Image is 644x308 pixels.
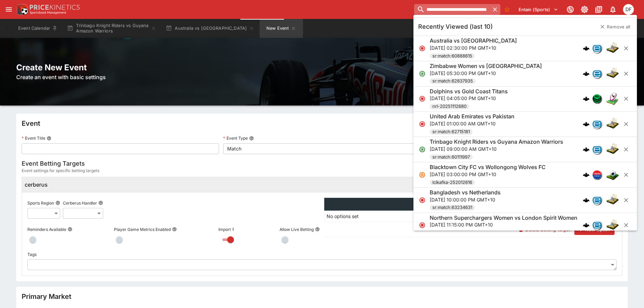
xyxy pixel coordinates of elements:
p: Import [218,227,231,232]
img: betradar.png [593,120,601,128]
img: Sportsbook Management [30,11,66,14]
button: Allow Live Betting [315,227,320,232]
button: Notifications [607,3,619,16]
span: sr:match:62133096 [430,230,475,236]
p: [DATE] 09:00:00 AM GMT+10 [430,145,563,152]
button: Australia vs [GEOGRAPHIC_DATA] [162,19,258,38]
img: PriceKinetics Logo [15,3,28,16]
h6: Australia vs [GEOGRAPHIC_DATA] [430,37,517,44]
img: logo-cerberus.svg [583,95,590,102]
h6: Bangladesh vs Netherlands [430,189,501,196]
svg: Open [419,70,426,77]
button: Cerberus Handler [98,200,103,205]
button: Documentation [593,3,605,16]
p: [DATE] 05:30:00 PM GMT+10 [430,70,542,77]
span: sr:match:62715181 [430,128,473,135]
svg: Closed [419,45,426,52]
img: logo-cerberus.svg [583,121,590,127]
svg: Closed [419,222,426,229]
h6: Zimbabwe Women vs [GEOGRAPHIC_DATA] [430,63,542,70]
div: betradar [592,119,602,129]
p: [DATE] 01:00:00 AM GMT+10 [430,120,515,127]
div: cerberus [583,197,590,204]
span: sr:match:63234631 [430,204,475,211]
button: New Event [260,19,303,38]
button: Toggle light/dark mode [578,3,591,16]
button: open drawer [3,3,15,16]
img: logo-cerberus.svg [583,45,590,52]
button: Event Type [249,136,254,141]
td: No options set [324,211,617,222]
img: betradar.png [593,145,601,154]
img: cricket.png [606,42,619,55]
div: cerberus [583,70,590,77]
h6: cerberus [25,181,48,188]
button: Event Calendar [14,19,62,38]
div: cerberus [583,171,590,178]
span: Event settings for specific betting targets [22,167,99,174]
p: Cerberus Handler [63,200,97,206]
h4: Primary Market [22,292,71,301]
svg: Open [419,146,426,153]
div: betradar [592,220,602,230]
p: Allow Live Betting [280,227,314,232]
p: [DATE] 02:30:00 PM GMT+10 [430,44,517,51]
span: sr:match:62837935 [430,78,476,85]
img: lclkafka.png [593,170,601,179]
p: [DATE] 11:15:00 PM GMT+10 [430,221,577,228]
button: Remove all [596,21,634,32]
button: Sports Region [55,200,60,205]
h6: Northern Superchargers Women vs London Spirit Women [430,214,577,221]
img: cricket.png [606,218,619,232]
button: Import [232,227,237,232]
img: betradar.png [593,196,601,205]
button: Select Tenant [515,4,562,15]
span: sr:match:60111997 [430,154,473,161]
div: cerberus [583,95,590,102]
div: betradar [592,145,602,154]
h6: Create an event with basic settings [16,73,320,81]
h5: Event Betting Targets [22,160,99,167]
p: Event Type [223,135,248,141]
img: rugby_league.png [606,92,619,105]
th: Options [324,198,617,211]
h2: Create New Event [16,62,320,73]
button: Player Game Metrics Enabled [172,227,177,232]
button: Connected to PK [564,3,576,16]
h6: United Arab Emirates vs Pakistan [430,113,515,120]
button: Event Title [47,136,51,141]
img: betradar.png [593,69,601,78]
div: betradar [592,69,602,78]
div: Match [223,143,421,154]
div: nrl [592,94,602,103]
div: lclkafka [592,170,602,180]
div: betradar [592,44,602,53]
span: nrl-20251112680 [430,103,469,110]
svg: Closed [419,121,426,127]
button: David Foster [621,2,636,17]
svg: Closed [419,95,426,102]
p: Event Title [22,135,45,141]
p: Tags [27,252,37,257]
button: Trinbago Knight Riders vs Guyana Amazon Warriors [63,19,160,38]
p: [DATE] 03:00:00 PM GMT+10 [430,171,546,178]
div: betradar [592,195,602,205]
h6: Dolphins vs Gold Coast Titans [430,88,508,95]
svg: Suspended [419,171,426,178]
p: [DATE] 10:00:00 PM GMT+10 [430,196,501,203]
button: Reminders Available [68,227,72,232]
p: Sports Region [27,200,54,206]
img: betradar.png [593,221,601,230]
img: soccer.png [606,168,619,182]
img: logo-cerberus.svg [583,171,590,178]
img: cricket.png [606,67,619,80]
img: cricket.png [606,143,619,156]
span: lclkafka-252012616 [430,179,475,186]
p: [DATE] 04:05:00 PM GMT+10 [430,95,508,102]
span: sr:match:60888615 [430,53,475,60]
div: cerberus [583,121,590,127]
img: logo-cerberus.svg [583,222,590,229]
input: search [414,4,490,15]
img: logo-cerberus.svg [583,197,590,204]
div: cerberus [583,146,590,153]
